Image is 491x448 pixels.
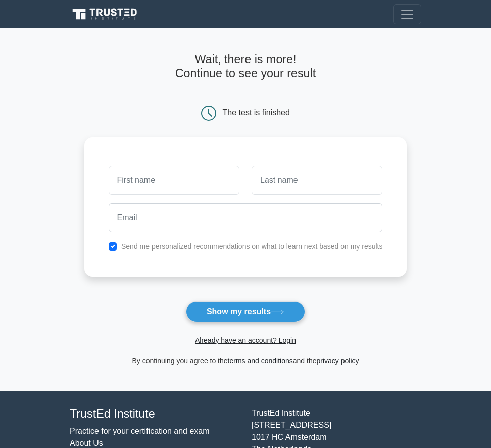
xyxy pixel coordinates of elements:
h4: TrustEd Institute [70,407,239,421]
h4: Wait, there is more! Continue to see your result [84,53,407,81]
a: privacy policy [317,357,359,365]
input: Email [109,203,383,232]
a: Practice for your certification and exam [70,427,210,435]
button: Show my results [186,301,305,322]
label: Send me personalized recommendations on what to learn next based on my results [121,242,383,251]
button: Toggle navigation [393,4,421,24]
input: First name [109,166,239,195]
input: Last name [252,166,382,195]
a: terms and conditions [228,357,293,365]
div: The test is finished [223,108,290,117]
div: By continuing you agree to the and the [78,355,413,367]
a: Already have an account? Login [195,336,296,344]
a: About Us [70,439,103,447]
